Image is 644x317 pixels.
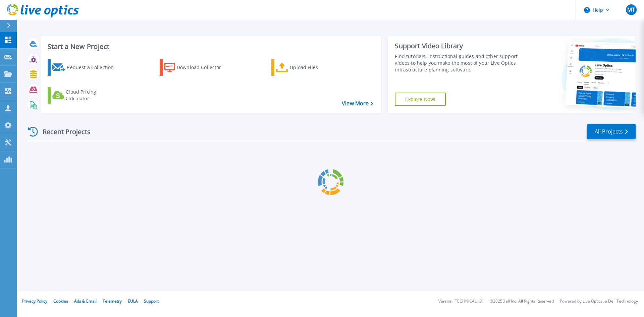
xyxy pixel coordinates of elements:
a: Cloud Pricing Calculator [48,87,122,104]
li: Version: [TECHNICAL_ID] [438,299,484,304]
div: Upload Files [290,61,343,74]
a: Telemetry [103,298,122,304]
a: Cookies [53,298,68,304]
div: Cloud Pricing Calculator [66,89,119,102]
a: Upload Files [271,59,346,76]
a: Support [144,298,159,304]
li: Powered by Live Optics, a Dell Technology [560,299,638,304]
a: View More [342,100,373,107]
a: Ads & Email [74,298,97,304]
div: Recent Projects [26,123,100,140]
a: Request a Collection [48,59,122,76]
h3: Start a New Project [48,43,373,50]
div: Find tutorials, instructional guides and other support videos to help you make the most of your L... [395,53,521,73]
a: All Projects [587,124,636,139]
div: Request a Collection [67,61,120,74]
a: EULA [128,298,138,304]
a: Privacy Policy [22,298,47,304]
div: Download Collector [177,61,230,74]
a: Download Collector [160,59,234,76]
span: MT [627,7,635,12]
div: Support Video Library [395,42,521,50]
li: © 2025 Dell Inc. All Rights Reserved [490,299,554,304]
a: Explore Now! [395,93,446,106]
